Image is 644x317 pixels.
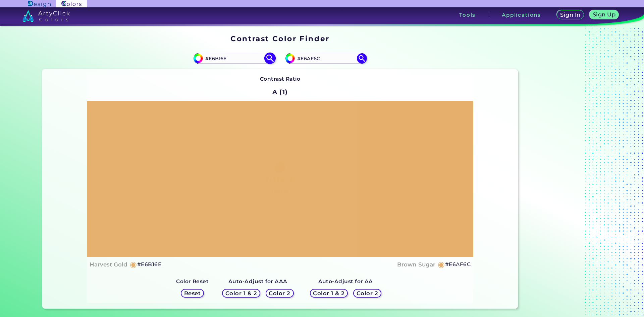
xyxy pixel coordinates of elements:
h5: Sign Up [594,12,614,17]
h5: Color 1 & 2 [315,291,343,296]
a: Sign In [558,11,583,19]
strong: Auto-Adjust for AAA [228,278,287,285]
img: logo_artyclick_colors_white.svg [22,10,70,22]
strong: Auto-Adjust for AA [318,278,373,285]
h4: Harvest Gold [90,260,127,269]
h5: Reset [185,291,200,296]
h5: ◉ [130,260,137,268]
a: Sign Up [591,11,618,19]
h3: Applications [502,12,541,17]
h1: Title ✗ [265,174,296,184]
h5: #E6AF6C [445,260,471,269]
h5: ◉ [438,260,445,268]
h5: Color 1 & 2 [227,291,256,296]
h3: Tools [459,12,476,17]
img: ArtyClick Design logo [28,1,50,7]
h4: Text ✗ [271,186,289,196]
h5: #E6B16E [137,260,161,269]
strong: Color Reset [176,278,209,285]
h4: Brown Sugar [397,260,435,269]
h1: Contrast Color Finder [230,33,329,44]
img: icon search [357,53,367,63]
input: type color 2.. [295,54,357,63]
h5: Color 2 [358,291,377,296]
h5: Color 2 [270,291,289,296]
h2: A (1) [269,85,291,99]
img: icon search [264,53,276,64]
h5: Sign In [561,12,580,17]
strong: Contrast Ratio [260,76,301,82]
input: type color 1.. [203,54,265,63]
